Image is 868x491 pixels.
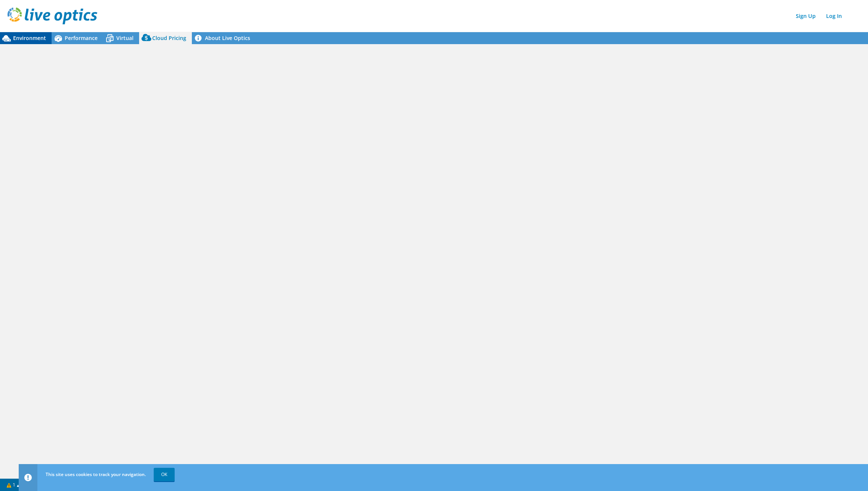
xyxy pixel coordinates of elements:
span: Virtual [116,34,134,42]
a: OK [154,468,175,481]
span: This site uses cookies to track your navigation. [46,471,146,478]
a: Sign Up [792,10,819,21]
a: 1 [1,480,25,490]
span: Environment [13,34,46,42]
a: About Live Optics [192,32,256,44]
span: Performance [65,34,98,42]
a: Log In [822,10,846,21]
span: Cloud Pricing [152,34,186,42]
img: live_optics_svg.svg [7,7,97,24]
